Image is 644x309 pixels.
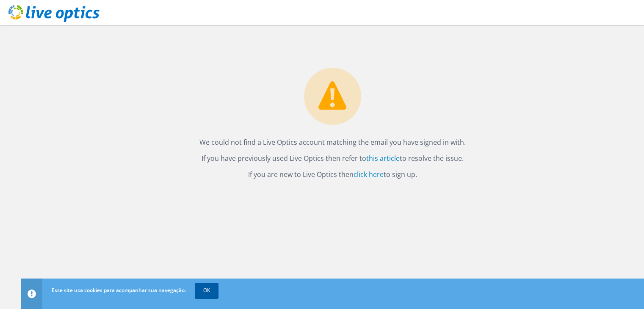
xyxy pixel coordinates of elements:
[366,154,400,163] a: this article
[30,152,636,164] p: If you have previously used Live Optics then refer to to resolve the issue.
[52,287,186,294] span: Esse site usa cookies para acompanhar sua navegação.
[30,168,636,180] p: If you are new to Live Optics then to sign up.
[30,136,636,148] p: We could not find a Live Optics account matching the email you have signed in with.
[195,283,218,298] a: OK
[354,170,384,179] a: click here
